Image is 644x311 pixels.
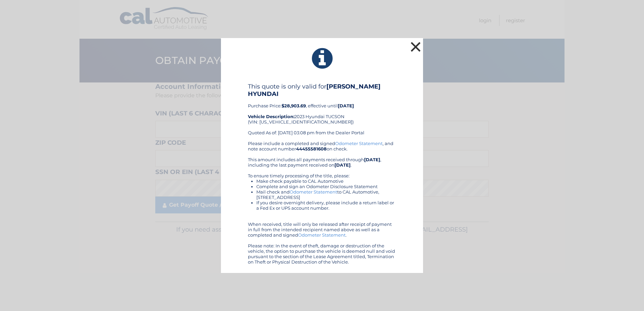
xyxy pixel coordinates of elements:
button: × [409,40,422,54]
b: [PERSON_NAME] HYUNDAI [248,83,381,98]
a: Odometer Statement [290,189,337,195]
strong: Vehicle Description: [248,114,294,119]
li: If you desire overnight delivery, please include a return label or a Fed Ex or UPS account number. [256,200,396,211]
li: Make check payable to CAL Automotive [256,178,396,184]
b: [DATE] [364,157,380,162]
a: Odometer Statement [335,141,383,146]
div: Please include a completed and signed , and note account number on check. This amount includes al... [248,141,396,265]
b: [DATE] [334,162,351,168]
h4: This quote is only valid for [248,83,396,98]
b: $28,903.69 [282,103,306,108]
div: Purchase Price: , effective until 2023 Hyundai TUCSON (VIN: [US_VEHICLE_IDENTIFICATION_NUMBER]) Q... [248,83,396,141]
a: Odometer Statement [298,232,346,238]
li: Complete and sign an Odometer Disclosure Statement [256,184,396,189]
li: Mail check and to CAL Automotive, [STREET_ADDRESS] [256,189,396,200]
b: [DATE] [338,103,354,108]
b: 44455581608 [296,146,327,151]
